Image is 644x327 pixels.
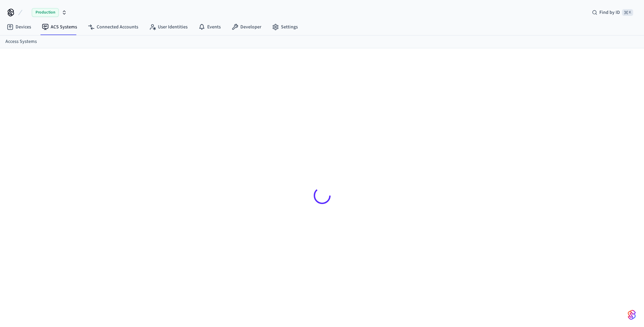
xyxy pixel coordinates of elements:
span: ⌘ K [622,9,633,16]
div: Find by ID⌘ K [587,6,639,19]
a: Connected Accounts [82,21,144,33]
a: Events [193,21,226,33]
span: Find by ID [599,9,620,16]
a: Access Systems [5,38,37,45]
a: Devices [1,21,37,33]
a: Settings [267,21,303,33]
span: Production [32,8,59,17]
a: ACS Systems [37,21,82,33]
a: User Identities [144,21,193,33]
img: SeamLogoGradient.69752ec5.svg [628,309,636,320]
a: Developer [226,21,267,33]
